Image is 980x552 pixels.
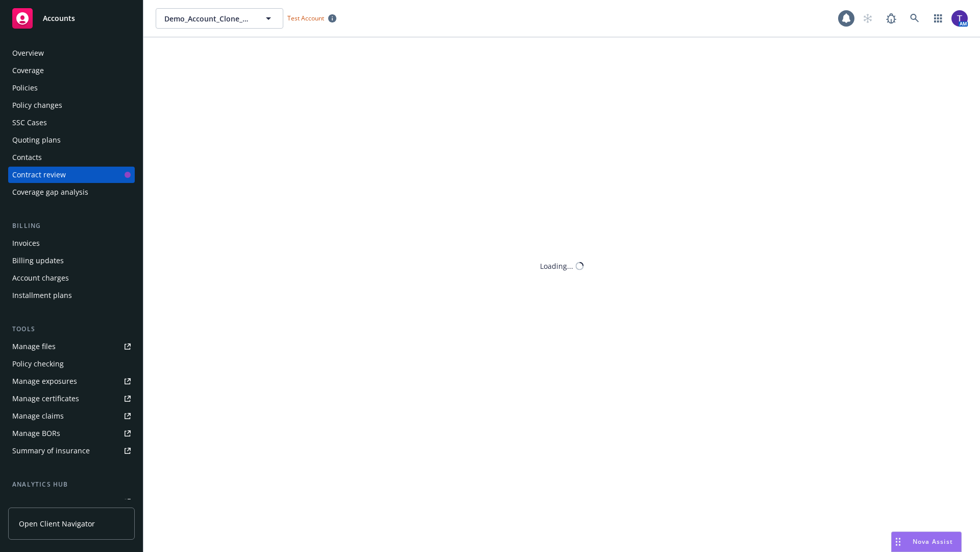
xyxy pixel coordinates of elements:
div: Coverage [12,62,44,79]
div: Manage claims [12,408,64,424]
a: Billing updates [8,252,135,269]
div: Contacts [12,149,42,166]
a: Contract review [8,167,135,183]
span: Test Account [283,13,340,24]
span: Open Client Navigator [19,518,95,529]
span: Nova Assist [913,537,953,546]
img: photo [951,10,968,27]
a: Coverage gap analysis [8,184,135,200]
a: Policy changes [8,97,135,113]
a: Invoices [8,235,135,251]
span: Test Account [287,14,324,22]
div: Installment plans [12,287,72,304]
a: Manage files [8,338,135,355]
a: Manage BORs [8,425,135,442]
a: Quoting plans [8,132,135,148]
a: Policy checking [8,356,135,372]
span: Demo_Account_Clone_QA_CR_Tests_Demo [164,13,253,24]
a: Search [904,8,925,29]
div: Invoices [12,235,40,251]
div: Policy changes [12,97,62,113]
div: Billing [8,221,135,231]
a: Manage claims [8,408,135,424]
div: Billing updates [12,252,64,269]
div: Loading... [540,261,573,271]
a: Overview [8,45,135,61]
div: Manage exposures [12,373,77,389]
div: SSC Cases [12,114,47,131]
a: Summary of insurance [8,443,135,459]
div: Manage files [12,338,56,355]
a: Manage certificates [8,390,135,407]
div: Drag to move [892,532,904,551]
a: Installment plans [8,287,135,304]
div: Contract review [12,167,66,183]
div: Summary of insurance [12,443,90,459]
button: Nova Assist [891,532,962,552]
a: Loss summary generator [8,494,135,510]
a: Contacts [8,149,135,166]
a: Account charges [8,270,135,286]
div: Policy checking [12,356,64,372]
div: Tools [8,324,135,334]
div: Loss summary generator [12,494,97,510]
div: Overview [12,45,44,61]
a: Coverage [8,62,135,79]
a: Report a Bug [881,8,901,29]
span: Accounts [43,14,75,22]
a: Accounts [8,4,135,33]
div: Policies [12,80,38,96]
div: Account charges [12,270,69,286]
a: Policies [8,80,135,96]
a: Switch app [928,8,948,29]
button: Demo_Account_Clone_QA_CR_Tests_Demo [156,8,283,29]
div: Quoting plans [12,132,61,148]
div: Manage certificates [12,390,79,407]
div: Analytics hub [8,479,135,490]
a: Start snowing [857,8,878,29]
a: SSC Cases [8,114,135,131]
div: Manage BORs [12,425,60,442]
a: Manage exposures [8,373,135,389]
div: Coverage gap analysis [12,184,88,200]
